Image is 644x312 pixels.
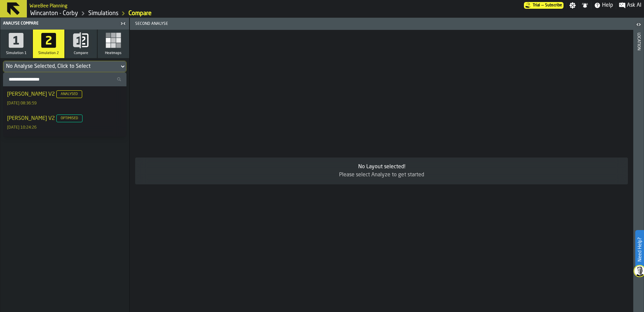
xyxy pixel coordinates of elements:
[567,2,579,9] label: button-toggle-Settings
[128,10,152,17] a: link-to-/wh/i/ace0e389-6ead-4668-b816-8dc22364bb41
[141,171,623,179] div: Please select Analyze to get started
[7,115,84,123] div: [PERSON_NAME] V2
[2,21,118,26] div: Analyse compare
[0,18,129,30] header: Analyse compare
[591,1,616,9] label: button-toggle-Help
[579,2,591,9] label: button-toggle-Notifications
[3,110,126,135] li: dropdown-item
[7,125,37,130] div: [DATE] 10:24:26
[135,21,384,26] div: Second analyse
[30,10,78,17] a: link-to-/wh/i/ace0e389-6ead-4668-b816-8dc22364bb41
[533,3,540,8] span: Trial
[7,101,37,106] div: [DATE] 08:36:59
[627,1,641,9] span: Ask AI
[634,19,643,31] label: button-toggle-Open
[88,10,118,17] a: link-to-/wh/i/ace0e389-6ead-4668-b816-8dc22364bb41
[7,90,84,98] div: [PERSON_NAME] V2
[524,2,563,9] div: Menu Subscription
[636,231,643,268] label: Need Help?
[3,61,126,72] div: DropdownMenuValue-
[524,2,563,9] a: link-to-/wh/i/ace0e389-6ead-4668-b816-8dc22364bb41/pricing/
[6,62,117,71] div: DropdownMenuValue-
[545,3,562,8] span: Subscribe
[633,18,644,312] header: Location
[616,1,644,9] label: button-toggle-Ask AI
[636,31,641,310] div: Location
[74,51,88,55] span: Compare
[118,19,128,28] label: button-toggle-Close me
[56,115,83,122] span: Optimised
[141,163,623,171] div: No Layout selected!
[541,3,544,8] span: —
[3,86,126,110] li: dropdown-item
[38,51,59,55] span: Simulation 2
[3,135,126,159] li: dropdown-item
[56,90,82,98] span: Analysed
[105,51,121,55] span: Heatmaps
[30,9,641,17] nav: Breadcrumb
[6,51,26,55] span: Simulation 1
[30,2,67,9] h2: Sub Title
[602,1,613,9] span: Help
